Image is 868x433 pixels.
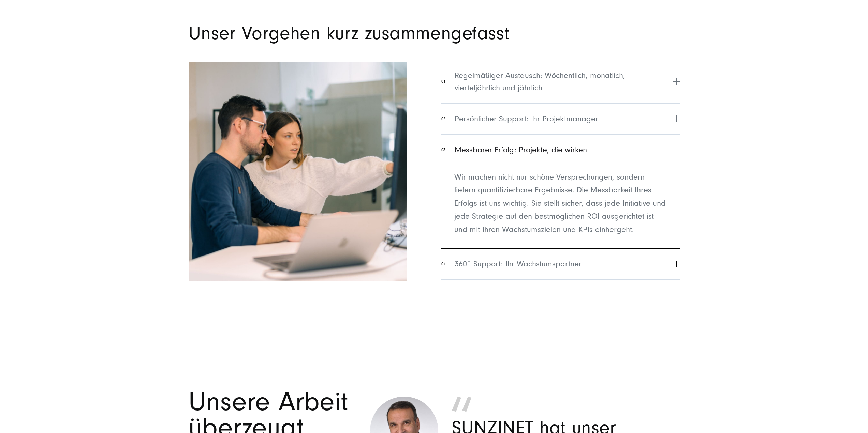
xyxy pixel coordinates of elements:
[455,258,582,270] span: 360° Support: Ihr Wachstumspartner
[441,103,679,134] button: 02Persönlicher Support: Ihr Projektmanager
[189,62,407,280] img: Zwei Personen schauen sich Ergebnisse auf einem Bildschirm an
[441,147,445,153] span: 03
[441,261,445,267] span: 04
[455,144,587,156] span: Messbarer Erfolg: Projekte, die wirken
[441,60,679,103] button: 01Regelmäßiger Austausch: Wöchentlich, monatlich, vierteljährlich und jährlich
[441,116,445,122] span: 02
[455,69,671,94] span: Regelmäßiger Austausch: Wöchentlich, monatlich, vierteljährlich und jährlich
[189,24,680,43] h2: Unser Vorgehen kurz zusammengefasst
[441,248,679,279] button: 04360° Support: Ihr Wachstumspartner
[455,113,598,125] span: Persönlicher Support: Ihr Projektmanager
[454,171,666,236] p: Wir machen nicht nur schöne Versprechungen, sondern liefern quantifizierbare Ergebnisse. Die Mess...
[441,134,679,165] button: 03Messbarer Erfolg: Projekte, die wirken
[441,79,445,85] span: 01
